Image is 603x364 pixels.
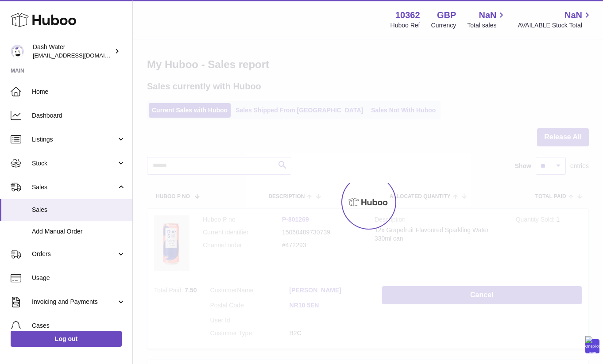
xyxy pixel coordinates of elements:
[11,45,24,58] img: bea@dash-water.com
[467,9,506,30] a: NaN Total sales
[518,9,592,30] a: NaN AVAILABLE Stock Total
[564,9,582,21] span: NaN
[32,183,116,192] span: Sales
[479,9,496,21] span: NaN
[395,9,420,21] strong: 10362
[32,322,126,330] span: Cases
[467,21,506,30] span: Total sales
[32,227,126,236] span: Add Manual Order
[518,21,592,30] span: AVAILABLE Stock Total
[32,88,126,96] span: Home
[33,52,130,59] span: [EMAIL_ADDRESS][DOMAIN_NAME]
[431,21,456,30] div: Currency
[32,298,116,306] span: Invoicing and Payments
[32,274,126,282] span: Usage
[32,159,116,168] span: Stock
[32,135,116,144] span: Listings
[437,9,456,21] strong: GBP
[32,206,126,214] span: Sales
[11,331,122,347] a: Log out
[390,21,420,30] div: Huboo Ref
[32,250,116,258] span: Orders
[33,43,112,60] div: Dash Water
[32,111,126,120] span: Dashboard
